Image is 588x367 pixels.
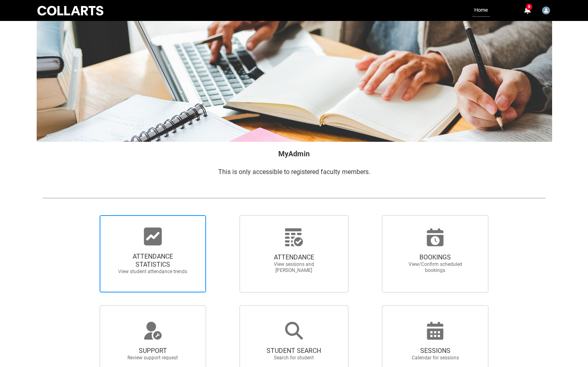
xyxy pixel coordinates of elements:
[472,4,490,17] a: Home
[259,261,329,274] span: View sessions and [PERSON_NAME]
[42,148,546,159] h2: MyAdmin
[522,6,532,15] button: 5
[526,4,532,10] span: 5
[117,253,188,269] span: ATTENDANCE STATISTICS
[117,269,188,275] span: View student attendance trends
[117,347,188,355] span: SUPPORT
[400,347,471,355] span: SESSIONS
[117,355,188,361] span: Review support request
[400,355,471,361] span: Calendar for sessions
[259,347,329,355] span: STUDENT SEARCH
[42,194,546,202] img: REDU_GREY_LINE
[259,253,329,261] span: ATTENDANCE
[218,168,370,176] span: This is only accessible to registered faculty members.
[259,355,329,361] span: Search for student
[400,261,471,274] span: View/Confirm scheduled bookings
[542,6,550,15] img: Rikki-Paul.Bunder
[400,253,471,261] span: BOOKINGS
[540,3,552,16] button: User Profile Rikki-Paul.Bunder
